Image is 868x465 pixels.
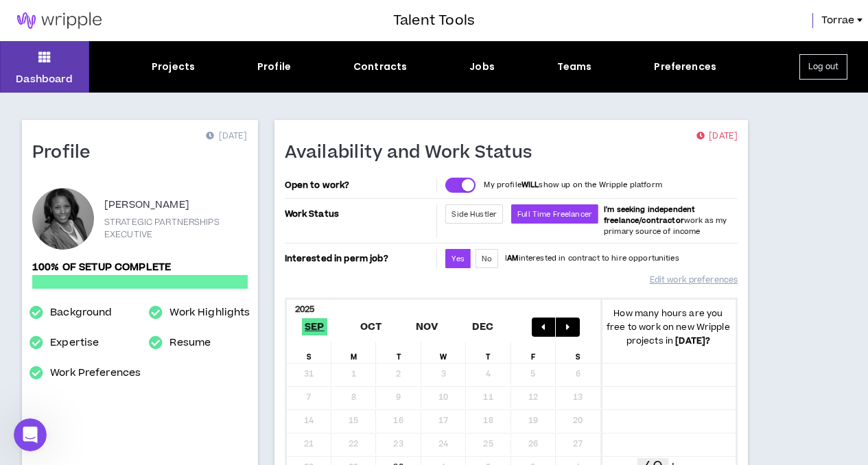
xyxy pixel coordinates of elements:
[821,13,854,28] span: Torrae
[295,303,315,315] b: 2025
[604,204,727,237] span: work as my primary source of income
[16,72,73,86] p: Dashboard
[604,204,695,226] b: I'm seeking independent freelance/contractor
[799,54,847,80] button: Log out
[505,253,679,264] p: I interested in contract to hire opportunities
[285,249,434,268] p: Interested in perm job?
[32,142,101,164] h1: Profile
[353,60,407,74] div: Contracts
[32,260,248,275] p: 100% of setup complete
[50,305,112,321] a: Background
[169,305,250,321] a: Work Highlights
[169,335,211,351] a: Resume
[557,60,592,74] div: Teams
[152,60,195,74] div: Projects
[50,365,141,381] a: Work Preferences
[484,180,661,191] p: My profile show up on the Wripple platform
[50,335,99,351] a: Expertise
[257,60,291,74] div: Profile
[32,188,94,250] div: Torrae L.
[285,204,434,224] p: Work Status
[556,342,600,363] div: S
[413,318,441,335] span: Nov
[511,342,556,363] div: F
[104,197,189,213] p: [PERSON_NAME]
[287,342,331,363] div: S
[466,342,511,363] div: T
[601,307,736,348] p: How many hours are you free to work on new Wripple projects in
[507,253,518,263] strong: AM
[654,60,716,74] div: Preferences
[521,180,539,190] strong: WILL
[104,216,248,241] p: STRATEGIC PARTNERSHIPS EXECUTIVE
[451,209,497,219] span: Side Hustler
[285,180,434,191] p: Open to work?
[393,10,475,31] h3: Talent Tools
[451,254,464,264] span: Yes
[376,342,421,363] div: T
[482,254,492,264] span: No
[696,130,738,143] p: [DATE]
[331,342,376,363] div: M
[357,318,384,335] span: Oct
[675,335,710,347] b: [DATE] ?
[469,318,497,335] span: Dec
[469,60,495,74] div: Jobs
[206,130,247,143] p: [DATE]
[650,268,738,292] a: Edit work preferences
[302,318,327,335] span: Sep
[14,418,47,451] iframe: Intercom live chat
[285,142,543,164] h1: Availability and Work Status
[421,342,466,363] div: W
